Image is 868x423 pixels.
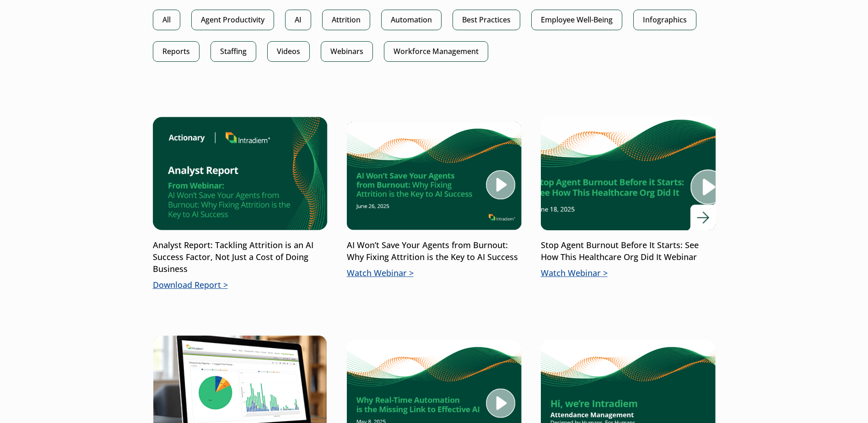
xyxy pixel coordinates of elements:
a: Reports [153,41,199,62]
a: Videos [267,41,310,62]
a: Employee Well-Being [531,10,622,30]
p: Download Report [153,279,328,291]
a: Webinars [321,41,373,62]
a: AI Won’t Save Your Agents from Burnout: Why Fixing Attrition is the Key to AI SuccessWatch Webinar [347,117,522,279]
a: Agent Productivity [191,10,274,30]
a: AI [285,10,311,30]
p: Stop Agent Burnout Before It Starts: See How This Healthcare Org Did It Webinar [541,239,716,263]
a: Stop Agent Burnout Before It Starts: See How This Healthcare Org Did It WebinarWatch Webinar [541,117,716,279]
p: Watch Webinar [347,267,522,279]
p: AI Won’t Save Your Agents from Burnout: Why Fixing Attrition is the Key to AI Success [347,239,522,263]
a: All [153,10,180,30]
p: Watch Webinar [541,267,716,279]
a: Infographics [633,10,696,30]
a: Analyst Report: Tackling Attrition is an AI Success Factor, Not Just a Cost of Doing BusinessDown... [153,117,328,291]
a: Best Practices [453,10,520,30]
a: Workforce Management [384,41,488,62]
a: Automation [381,10,442,30]
a: Attrition [322,10,370,30]
a: Staffing [210,41,256,62]
p: Analyst Report: Tackling Attrition is an AI Success Factor, Not Just a Cost of Doing Business [153,239,328,275]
